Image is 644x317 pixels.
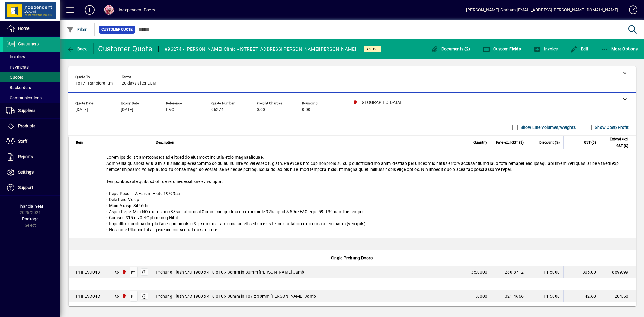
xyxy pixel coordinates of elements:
[6,95,42,100] span: Communications
[65,43,88,54] button: Back
[570,46,588,51] span: Edit
[532,43,559,54] button: Invoice
[156,139,174,146] span: Description
[76,269,100,275] div: PHFLSC04B
[3,134,60,149] a: Staff
[604,136,628,149] span: Extend excl GST ($)
[257,107,265,112] span: 0.00
[519,124,576,130] label: Show Line Volumes/Weights
[122,81,156,86] span: 20 days after EOM
[18,108,35,113] span: Suppliers
[67,27,87,32] span: Filter
[594,124,629,130] label: Show Cost/Profit
[80,5,99,15] button: Add
[466,5,618,15] div: [PERSON_NAME] Graham [EMAIL_ADDRESS][PERSON_NAME][DOMAIN_NAME]
[156,269,304,275] span: Prehung Flush S/C 1980 x 410-810 x 38mm in 30mm [PERSON_NAME] Jamb
[18,123,35,128] span: Products
[120,269,127,275] span: Christchurch
[166,107,174,112] span: RVC
[601,46,638,51] span: More Options
[3,165,60,180] a: Settings
[99,5,119,15] button: Profile
[3,180,60,195] a: Support
[3,149,60,165] a: Reports
[483,46,521,51] span: Custom Fields
[3,103,60,118] a: Suppliers
[600,266,636,278] td: 8699.99
[600,43,639,54] button: More Options
[429,43,472,54] button: Documents (2)
[60,43,94,54] app-page-header-button: Back
[18,26,29,31] span: Home
[471,269,487,275] span: 35.0000
[473,139,487,146] span: Quantity
[6,54,25,59] span: Invoices
[120,293,127,299] span: Christchurch
[18,154,33,159] span: Reports
[17,204,43,209] span: Financial Year
[584,139,596,146] span: GST ($)
[3,72,60,82] a: Quotes
[65,24,88,35] button: Filter
[6,85,31,90] span: Backorders
[69,149,636,238] div: Lorem ips dol sit ametconsect ad elitsed do eiusmodt inc utla etdo magnaaliquae. Adm venia quisno...
[569,43,590,54] button: Edit
[3,93,60,103] a: Communications
[533,46,558,51] span: Invoice
[474,293,488,299] span: 1.0000
[495,269,524,275] div: 280.8712
[3,82,60,93] a: Backorders
[156,293,316,299] span: Prehung Flush S/C 1980 x 410-810 x 38mm in 187 x 30mm [PERSON_NAME] Jamb
[76,139,83,146] span: Item
[431,46,470,51] span: Documents (2)
[211,107,223,112] span: 96274
[3,119,60,134] a: Products
[165,44,356,54] div: #96274 - [PERSON_NAME] Clinic - [STREET_ADDRESS][PERSON_NAME][PERSON_NAME]
[3,62,60,72] a: Payments
[624,1,636,21] a: Knowledge Base
[67,46,87,51] span: Back
[98,44,152,54] div: Customer Quote
[18,139,27,144] span: Staff
[495,293,524,299] div: 321.4666
[22,216,38,221] span: Package
[563,290,600,302] td: 42.68
[563,266,600,278] td: 1305.00
[121,107,133,112] span: [DATE]
[18,41,39,46] span: Customers
[119,5,155,15] div: Independent Doors
[600,290,636,302] td: 284.50
[3,21,60,36] a: Home
[75,81,113,86] span: 1817 - Rangiora Itm
[496,139,524,146] span: Rate excl GST ($)
[18,170,34,175] span: Settings
[101,27,133,33] span: Customer Quote
[539,139,560,146] span: Discount (%)
[527,290,563,302] td: 11.5000
[366,47,379,51] span: Active
[69,250,636,266] div: Single Prehung Doors:
[302,107,310,112] span: 0.00
[481,43,522,54] button: Custom Fields
[3,52,60,62] a: Invoices
[18,185,33,190] span: Support
[527,266,563,278] td: 11.5000
[6,65,29,69] span: Payments
[75,107,88,112] span: [DATE]
[76,293,100,299] div: PHFLSC04C
[6,75,23,80] span: Quotes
